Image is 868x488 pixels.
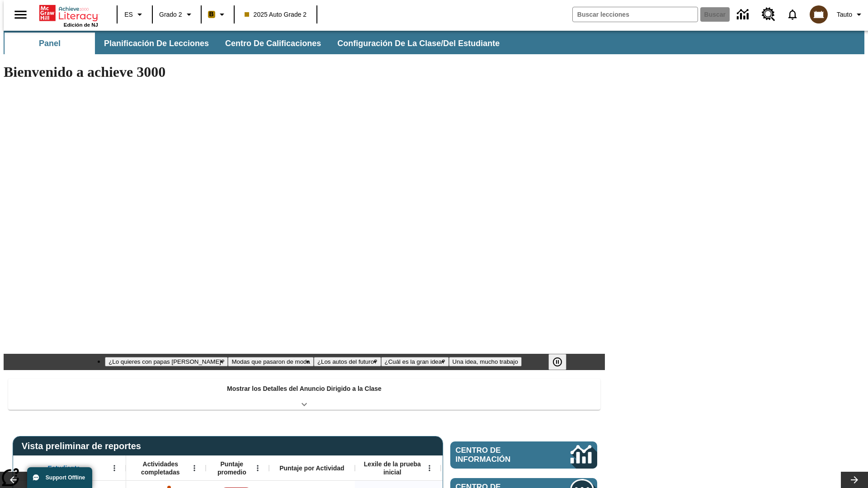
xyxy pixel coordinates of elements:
[159,10,182,19] span: Grado 2
[4,64,605,80] h1: Bienvenido a achieve 3000
[218,33,328,54] button: Centro de calificaciones
[4,31,864,54] div: Subbarra de navegación
[4,33,508,54] div: Subbarra de navegación
[841,472,868,488] button: Carrusel de lecciones, seguir
[210,460,254,476] span: Puntaje promedio
[833,6,868,23] button: Perfil/Configuración
[731,2,756,27] a: Centro de información
[131,460,190,476] span: Actividades completadas
[204,6,231,23] button: Boost El color de la clase es anaranjado claro. Cambiar el color de la clase.
[188,461,201,475] button: Abrir menú
[756,2,781,27] a: Centro de recursos, Se abrirá en una pestaña nueva.
[8,379,600,410] div: Mostrar los Detalles del Anuncio Dirigido a la Clase
[837,10,852,19] span: Tauto
[209,9,214,20] span: B
[314,357,381,366] button: Diapositiva 3 ¿Los autos del futuro?
[5,33,95,54] button: Panel
[64,22,98,28] span: Edición de NJ
[228,357,313,366] button: Diapositiva 2 Modas que pasaron de moda
[279,464,344,472] span: Puntaje por Actividad
[108,461,121,475] button: Abrir menú
[810,5,828,23] img: avatar image
[423,461,436,475] button: Abrir menú
[7,1,34,28] button: Abrir el menú lateral
[39,3,98,28] div: Portada
[330,33,507,54] button: Configuración de la clase/del estudiante
[22,441,146,451] span: Vista preliminar de reportes
[251,461,264,475] button: Abrir menú
[97,33,216,54] button: Planificación de lecciones
[227,384,382,394] p: Mostrar los Detalles del Anuncio Dirigido a la Clase
[156,6,198,23] button: Grado: Grado 2, Elige un grado
[245,10,307,19] span: 2025 Auto Grade 2
[48,464,80,472] span: Estudiante
[120,6,149,23] button: Lenguaje: ES, Selecciona un idioma
[449,357,522,366] button: Diapositiva 5 Una idea, mucho trabajo
[456,446,540,464] span: Centro de información
[4,7,132,15] body: Máximo 600 caracteres Presiona Escape para desactivar la barra de herramientas Presiona Alt + F10...
[381,357,449,366] button: Diapositiva 4 ¿Cuál es la gran idea?
[548,354,566,370] button: Pausar
[781,3,804,26] a: Notificaciones
[450,441,597,469] a: Centro de información
[359,460,425,476] span: Lexile de la prueba inicial
[105,357,228,366] button: Diapositiva 1 ¿Lo quieres con papas fritas?
[804,3,833,26] button: Escoja un nuevo avatar
[39,4,98,22] a: Portada
[124,10,133,19] span: ES
[573,7,698,22] input: Buscar campo
[46,474,85,481] span: Support Offline
[27,467,92,488] button: Support Offline
[548,354,576,370] div: Pausar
